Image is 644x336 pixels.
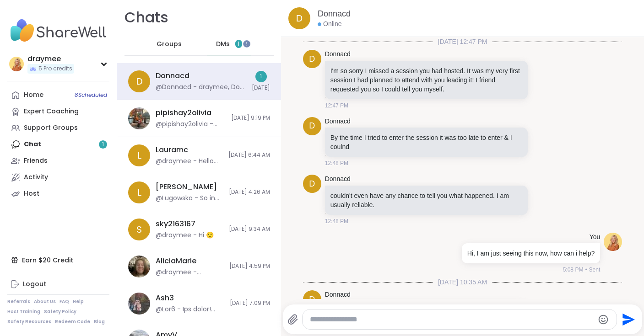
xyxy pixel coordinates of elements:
[318,8,351,20] a: Donnacd
[24,156,48,165] div: Friends
[156,182,217,192] div: [PERSON_NAME]
[7,15,109,47] img: ShareWell Nav Logo
[309,293,315,306] span: D
[136,223,142,236] span: s
[24,123,78,133] div: Support Groups
[325,50,351,59] a: Donnacd
[330,66,522,94] p: I'm so sorry I missed a session you had hosted. It was my very first session I had planned to att...
[38,65,72,73] span: 5 Pro credits
[75,91,107,99] span: 8 Scheduled
[128,107,150,129] img: https://sharewell-space-live.sfo3.digitaloceanspaces.com/user-generated/55b63ce6-323a-4f13-9d6e-1...
[309,120,315,132] span: D
[7,299,30,305] a: Referrals
[7,319,51,325] a: Safety Resources
[589,266,601,274] span: Sent
[585,266,587,274] span: •
[156,219,195,229] div: sky2163167
[7,169,109,186] a: Activity
[156,231,214,240] div: @draymee - Hi 🙂
[310,315,594,324] textarea: Type your message
[229,262,270,270] span: [DATE] 4:59 PM
[156,157,223,166] div: @draymee - Hello [PERSON_NAME], I am sorry you had endured a narcissistic relationship. If you ha...
[604,233,622,251] img: https://sharewell-space-live.sfo3.digitaloceanspaces.com/user-generated/acaadf4a-b297-45f3-9d03-d...
[252,84,270,92] span: [DATE]
[128,256,150,277] img: https://sharewell-space-live.sfo3.digitaloceanspaces.com/user-generated/ddf01a60-9946-47ee-892f-d...
[156,108,211,118] div: pipishay2olivia
[231,114,270,122] span: [DATE] 9:19 PM
[124,7,168,28] h1: Chats
[128,293,150,315] img: https://sharewell-space-live.sfo3.digitaloceanspaces.com/user-generated/9e22d4b8-9814-487a-b0d5-6...
[255,71,267,82] div: 1
[55,319,90,325] a: Redeem Code
[309,178,315,190] span: D
[325,217,348,225] span: 12:48 PM
[136,75,143,88] span: D
[7,103,109,120] a: Expert Coaching
[325,159,348,167] span: 12:48 PM
[34,299,56,305] a: About Us
[7,186,109,202] a: Host
[94,319,105,325] a: Blog
[27,54,74,64] div: draymee
[156,293,174,303] div: Ash3
[156,305,224,314] div: @Lor6 - Ips dolor! Sita con adip elitse doeiusmod te inc U labo etdo M aliq en ad-minimve quis. N...
[24,189,39,198] div: Host
[617,309,638,330] button: Send
[7,276,109,293] a: Logout
[9,57,24,71] img: draymee
[7,252,109,268] div: Earn $20 Credit
[238,40,239,48] span: 1
[318,20,341,29] div: Online
[137,186,141,199] span: L
[229,188,270,196] span: [DATE] 4:26 AM
[24,107,79,116] div: Expert Coaching
[156,120,226,129] div: @pipishay2olivia - Forgot to tell you. My baby girl just has a small cold
[309,53,315,65] span: D
[330,133,522,151] p: By the time I tried to enter the session it was too late to enter & I coulnd
[216,40,230,49] span: DMs
[137,149,141,162] span: L
[7,87,109,103] a: Home8Scheduled
[296,11,303,25] span: D
[433,277,492,287] span: [DATE] 10:35 AM
[325,117,351,126] a: Donnacd
[7,120,109,136] a: Support Groups
[156,194,223,203] div: @Lugowska - So in nutshell what I was trying to say [DEMOGRAPHIC_DATA] psychology works for me be...
[23,280,46,289] div: Logout
[330,191,522,209] p: couldn't even have any chance to tell you what happened. I am usually reliable.
[44,309,76,315] a: Safety Policy
[228,151,270,159] span: [DATE] 6:44 AM
[563,266,584,274] span: 5:08 PM
[60,299,69,305] a: FAQ
[156,256,196,266] div: AliciaMarie
[73,299,84,305] a: Help
[598,314,609,325] button: Emoji picker
[325,101,348,110] span: 12:47 PM
[156,71,189,81] div: Donnacd
[325,290,351,299] a: Donnacd
[157,40,182,49] span: Groups
[590,233,601,242] h4: You
[156,268,224,277] div: @draymee - Happiness for humankind playbook , find your blissful calling, and feel better now hom...
[156,83,246,92] div: @Donnacd - draymee, Do you know if Sharewell allows people from other countries to participate in...
[230,299,270,307] span: [DATE] 7:09 PM
[243,40,250,48] iframe: Spotlight
[7,153,109,169] a: Friends
[7,309,40,315] a: Host Training
[24,91,43,100] div: Home
[24,173,48,182] div: Activity
[325,175,351,184] a: Donnacd
[229,225,270,233] span: [DATE] 9:34 AM
[467,249,595,258] p: Hi, I am just seeing this now, how can i help?
[433,37,493,46] span: [DATE] 12:47 PM
[156,145,188,155] div: Lauramc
